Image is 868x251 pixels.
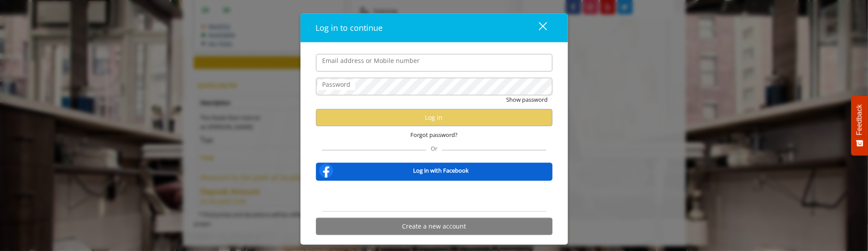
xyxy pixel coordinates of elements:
button: Create a new account [316,218,552,235]
img: facebook-logo [317,162,335,180]
b: Log in with Facebook [413,166,469,175]
label: Password [318,80,355,90]
span: Feedback [856,104,864,135]
button: Log in [316,109,552,126]
input: Password [316,78,552,96]
input: Email address or Mobile number [316,54,552,72]
button: Show password [507,96,548,105]
label: Email address or Mobile number [318,56,425,66]
button: Feedback - Show survey [851,96,868,155]
span: Forgot password? [410,131,458,140]
span: Or [426,145,442,153]
iframe: Sign in with Google Button [390,187,479,206]
span: Log in to continue [316,22,383,33]
div: close dialog [529,21,546,34]
button: close dialog [522,19,552,37]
